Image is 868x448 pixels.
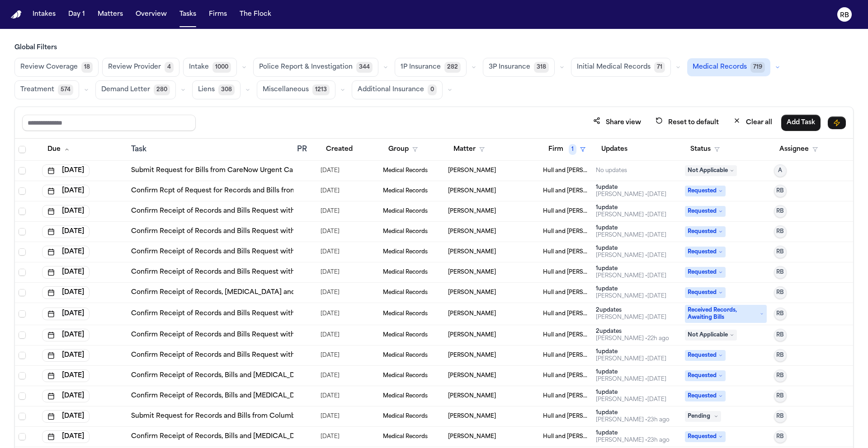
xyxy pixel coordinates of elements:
span: RB [776,269,784,276]
span: 10/7/2025, 12:21:19 PM [321,369,340,382]
span: 10/8/2025, 5:47:33 PM [321,430,340,443]
span: RB [776,208,784,215]
button: RB [774,349,787,362]
span: Requested [685,267,726,278]
h3: Global Filters [14,43,854,52]
a: Confirm Receipt of Records and Bills Request with Orthopedic Centers of [US_STATE] Imaging - DTC [131,207,455,216]
div: Last updated by Richelle Bauman at 10/8/2025, 7:46:24 AM [596,293,666,300]
span: Medical Records [383,372,428,379]
button: 1P Insurance282 [395,58,467,77]
div: 1 update [596,184,666,191]
span: 10/7/2025, 12:18:04 PM [321,286,340,299]
span: Joanne Ornelas [448,208,496,215]
text: RB [840,12,849,19]
span: 71 [654,62,665,73]
button: [DATE] [42,225,90,238]
button: RB [774,390,787,402]
button: 3P Insurance318 [483,58,555,77]
a: Confirm Receipt of Records and Bills Request with Rocky Mountain Spine & Sport Physical Therapy –... [131,247,528,257]
a: Confirm Receipt of Records, Bills and [MEDICAL_DATA] Request with AdventHealth Littleton [131,392,431,401]
span: Hull and Zimmerman [543,352,589,359]
button: A [774,164,787,177]
a: Confirm Receipt of Records and Bills Request with Foothills Family Medicine PC [131,268,391,277]
span: Select row [19,331,26,339]
span: Requested [685,186,726,196]
span: 1P Insurance [401,63,441,72]
span: 10/7/2025, 12:38:03 PM [321,329,340,341]
span: Joanne Ornelas [448,433,496,440]
div: Last updated by Richelle Bauman at 10/8/2025, 10:04:37 AM [596,252,666,259]
a: Confirm Receipt of Records, Bills and [MEDICAL_DATA] Request with Health Images at [GEOGRAPHIC_DATA] [131,371,484,380]
button: RB [774,205,787,218]
div: Task [131,144,290,155]
button: Day 1 [65,6,89,23]
button: [DATE] [42,410,90,423]
span: Received Records, Awaiting Bills [685,305,767,323]
span: Medical Records [383,289,428,296]
button: Reset to default [650,114,724,131]
span: Medical Records [383,392,428,400]
button: Additional Insurance0 [352,80,443,99]
button: RB [774,286,787,299]
div: Last updated by Richelle Bauman at 10/8/2025, 7:41:49 AM [596,376,666,383]
button: [DATE] [42,349,90,362]
button: RB [774,308,787,320]
button: Intakes [29,6,59,23]
span: 280 [154,84,170,95]
span: Demand Letter [101,85,150,94]
button: Review Provider4 [102,58,179,77]
span: RB [776,413,784,420]
span: RB [776,310,784,317]
span: Requested [685,287,726,298]
div: PR [297,144,313,155]
span: Requested [685,391,726,401]
span: Hull and Zimmerman [543,372,589,379]
span: Select row [19,228,26,235]
span: RB [776,289,784,296]
div: Last updated by Richelle Bauman at 10/8/2025, 7:47:36 AM [596,396,666,403]
button: RB [774,185,787,197]
button: [DATE] [42,205,90,218]
button: [DATE] [42,164,90,177]
button: RB [774,246,787,258]
button: Due [42,141,75,158]
span: Hull and Zimmerman [543,433,589,440]
div: 1 update [596,204,666,211]
span: Joanne Ornelas [448,289,496,296]
button: [DATE] [42,185,90,197]
span: 10/7/2025, 12:38:13 PM [321,246,340,258]
a: Tasks [176,6,200,23]
span: Select row [19,413,26,420]
button: RB [774,225,787,238]
button: RB [774,266,787,279]
button: RB [774,410,787,423]
div: 1 update [596,285,666,293]
div: Last updated by Richelle Bauman at 10/7/2025, 11:24:45 AM [596,191,666,198]
span: 10/7/2025, 12:38:01 PM [321,349,340,362]
button: [DATE] [42,369,90,382]
button: Demand Letter280 [95,80,176,99]
a: Matters [94,6,127,23]
div: 1 update [596,224,666,232]
button: RB [774,329,787,341]
span: Joanne Ornelas [448,167,496,174]
span: Hull and Zimmerman [543,167,589,174]
div: Last updated by Richelle Bauman at 10/8/2025, 5:17:57 PM [596,314,666,321]
span: 10/7/2025, 12:38:16 PM [321,266,340,279]
div: Last updated by Richelle Bauman at 10/9/2025, 12:16:27 PM [596,437,670,444]
span: 308 [218,84,235,95]
span: Medical Records [383,352,428,359]
span: Joanne Ornelas [448,372,496,379]
span: Joanne Ornelas [448,331,496,339]
span: Medical Records [383,248,428,256]
span: Medical Records [383,413,428,420]
button: [DATE] [42,286,90,299]
span: 10/8/2025, 5:56:44 PM [321,410,340,423]
a: Confirm Receipt of Records and Bills Request with Mile High Sports and Rehabilitation Medicine [131,309,442,318]
span: 719 [750,62,765,73]
span: Initial Medical Records [577,63,651,72]
span: Treatment [20,85,54,94]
